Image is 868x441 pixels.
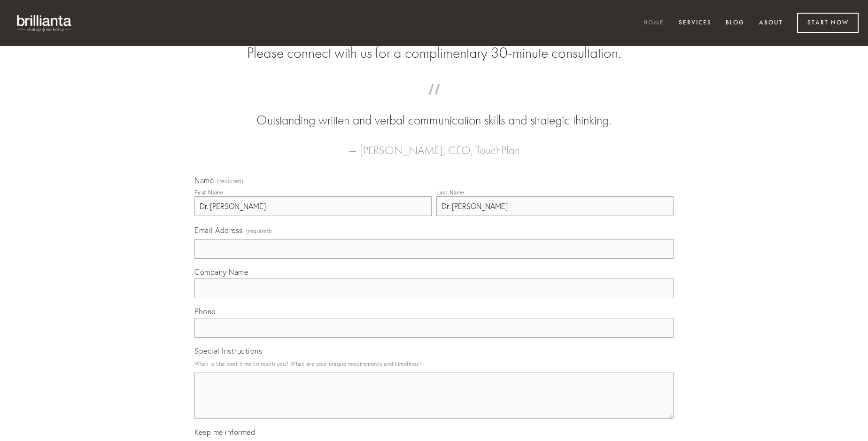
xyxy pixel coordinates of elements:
[217,178,243,184] span: (required)
[753,15,789,31] a: About
[194,357,674,370] p: What is the best time to reach you? What are your unique requirements and timelines?
[194,307,216,316] span: Phone
[194,189,223,196] div: First Name
[246,224,272,237] span: (required)
[209,130,659,160] figcaption: — [PERSON_NAME], CEO, TouchPlan
[797,13,859,33] a: Start Now
[194,44,674,62] h2: Please connect with us for a complimentary 30-minute consultation.
[194,267,248,277] span: Company Name
[9,9,80,37] img: brillianta - research, strategy, marketing
[194,225,243,235] span: Email Address
[637,15,670,31] a: Home
[209,93,659,111] span: “
[194,427,255,437] span: Keep me informed
[194,346,262,356] span: Special Instructions
[436,189,465,196] div: Last Name
[720,15,751,31] a: Blog
[194,176,214,185] span: Name
[209,93,659,130] blockquote: Outstanding written and verbal communication skills and strategic thinking.
[673,15,718,31] a: Services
